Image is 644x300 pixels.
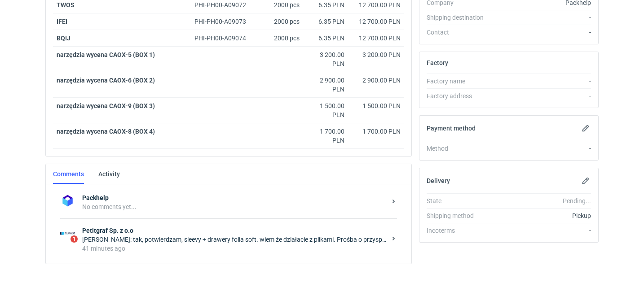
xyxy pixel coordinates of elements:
[57,128,155,135] strong: narzędzia wycena CAOX-8 (BOX 4)
[352,127,401,136] div: 1 700.00 PLN
[427,28,492,37] div: Contact
[427,77,492,86] div: Factory name
[492,28,591,37] div: -
[194,17,255,26] div: PHI-PH00-A09073
[82,226,386,235] strong: Petitgraf Sp. z o.o
[57,77,155,84] strong: narzędzia wycena CAOX-6 (BOX 2)
[307,50,344,68] div: 3 200.00 PLN
[427,144,492,153] div: Method
[307,101,344,119] div: 1 500.00 PLN
[82,235,386,244] div: [PERSON_NAME]: tak, potwierdzam, sleevy + drawery folia soft. wiem że działacie z plikami. Prośba...
[60,193,75,208] img: Packhelp
[580,175,591,186] button: Edit delivery details
[82,193,386,202] strong: Packhelp
[427,196,492,205] div: State
[307,127,344,145] div: 1 700.00 PLN
[57,18,67,25] a: IFEI
[427,211,492,220] div: Shipping method
[427,13,492,22] div: Shipping destination
[352,34,401,43] div: 12 700.00 PLN
[57,51,155,58] strong: narzędzia wycena CAOX-5 (BOX 1)
[427,59,448,66] h2: Factory
[307,76,344,94] div: 2 900.00 PLN
[352,76,401,85] div: 2 900.00 PLN
[427,91,492,100] div: Factory address
[307,17,344,26] div: 6.35 PLN
[427,177,450,184] h2: Delivery
[258,30,303,47] div: 2000 pcs
[352,50,401,59] div: 3 200.00 PLN
[98,164,120,184] a: Activity
[71,235,78,243] span: 1
[352,17,401,26] div: 12 700.00 PLN
[427,125,476,132] h2: Payment method
[82,244,386,253] div: 41 minutes ago
[492,77,591,86] div: -
[307,0,344,9] div: 6.35 PLN
[427,226,492,235] div: Incoterms
[492,144,591,153] div: -
[194,34,255,43] div: PHI-PH00-A09074
[57,35,71,42] a: BQIJ
[492,211,591,220] div: Pickup
[492,91,591,100] div: -
[82,202,386,211] div: No comments yet...
[194,0,255,9] div: PHI-PH00-A09072
[57,102,155,109] strong: narzędzia wycena CAOX-9 (BOX 3)
[352,0,401,9] div: 12 700.00 PLN
[492,226,591,235] div: -
[53,164,84,184] a: Comments
[492,13,591,22] div: -
[258,13,303,30] div: 2000 pcs
[60,226,75,241] img: Petitgraf Sp. z o.o
[307,34,344,43] div: 6.35 PLN
[57,1,75,9] a: TWOS
[580,123,591,134] button: Edit payment method
[352,101,401,110] div: 1 500.00 PLN
[563,197,591,204] em: Pending...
